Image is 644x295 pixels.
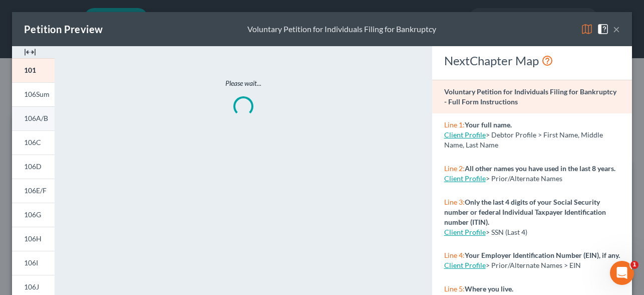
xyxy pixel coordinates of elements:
a: Client Profile [444,228,486,236]
div: Petition Preview [24,22,103,36]
button: × [613,23,620,35]
span: 1 [630,261,638,269]
a: 101 [12,58,55,82]
a: Client Profile [444,261,486,269]
a: 106Sum [12,82,55,106]
strong: Your Employer Identification Number (EIN), if any. [465,251,620,259]
span: 106D [24,162,42,171]
span: 101 [24,66,36,74]
strong: Voluntary Petition for Individuals Filing for Bankruptcy - Full Form Instructions [444,87,616,106]
strong: Your full name. [465,120,512,129]
a: 106E/F [12,179,55,203]
span: Line 5: [444,284,465,293]
span: > SSN (Last 4) [486,228,527,236]
span: 106H [24,234,42,243]
strong: All other names you have used in the last 8 years. [465,164,615,173]
img: help-close-5ba153eb36485ed6c1ea00a893f15db1cb9b99d6cae46e1a8edb6c62d00a1a76.svg [597,23,609,35]
a: 106I [12,251,55,275]
span: 106J [24,282,39,291]
a: Client Profile [444,174,486,183]
span: Line 2: [444,164,465,173]
p: Please wait... [97,78,390,88]
span: 106G [24,210,41,219]
strong: Where you live. [465,284,513,293]
img: map-eea8200ae884c6f1103ae1953ef3d486a96c86aabb227e865a55264e3737af1f.svg [581,23,593,35]
span: 106C [24,138,41,146]
iframe: Intercom live chat [610,261,634,285]
span: > Debtor Profile > First Name, Middle Name, Last Name [444,130,603,149]
span: > Prior/Alternate Names [486,174,562,183]
span: 106A/B [24,114,48,122]
span: Line 3: [444,198,465,206]
a: 106C [12,130,55,155]
a: 106D [12,155,55,179]
span: 106Sum [24,90,50,98]
a: 106H [12,227,55,251]
a: 106A/B [12,106,55,130]
span: 106E/F [24,186,47,195]
a: Client Profile [444,130,486,139]
a: 106G [12,203,55,227]
div: Voluntary Petition for Individuals Filing for Bankruptcy [247,24,436,35]
span: 106I [24,258,38,267]
div: NextChapter Map [444,53,620,69]
span: Line 1: [444,120,465,129]
img: expand-e0f6d898513216a626fdd78e52531dac95497ffd26381d4c15ee2fc46db09dca.svg [24,46,36,58]
strong: Only the last 4 digits of your Social Security number or federal Individual Taxpayer Identificati... [444,198,606,226]
span: > Prior/Alternate Names > EIN [486,261,581,269]
span: Line 4: [444,251,465,259]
